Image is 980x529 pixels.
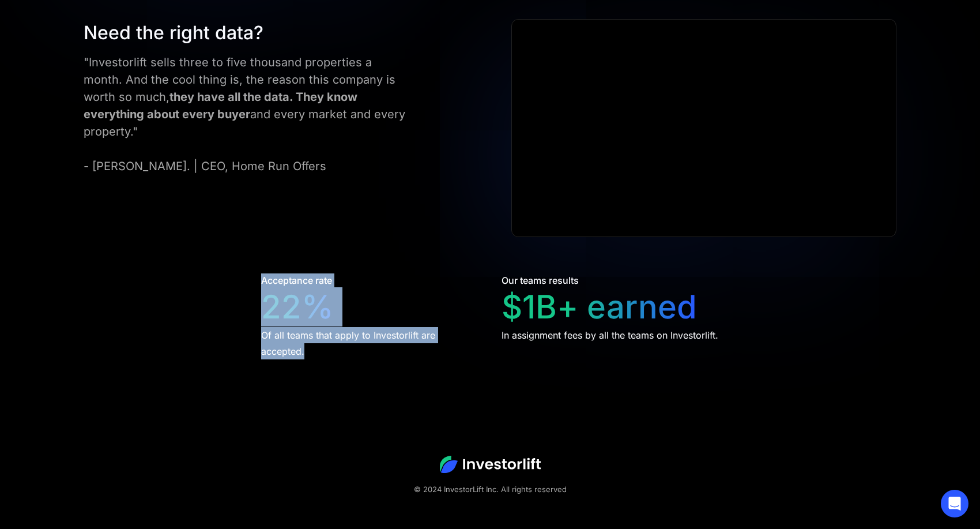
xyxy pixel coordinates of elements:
div: 22% [261,288,334,327]
div: Need the right data? [84,19,412,47]
div: In assignment fees by all the teams on Investorlift. [502,327,718,343]
strong: they have all the data. They know everything about every buyer [84,90,357,121]
div: Open Intercom Messenger [941,490,968,517]
div: Of all teams that apply to Investorlift are accepted. [261,327,480,359]
div: Acceptance rate [261,273,332,287]
div: © 2024 InvestorLift Inc. All rights reserved [23,482,957,496]
iframe: Ryan Pineda | Testimonial [512,20,896,237]
div: "Investorlift sells three to five thousand properties a month. And the cool thing is, the reason ... [84,54,412,175]
div: Our teams results [502,273,579,287]
div: $1B+ earned [502,288,697,327]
